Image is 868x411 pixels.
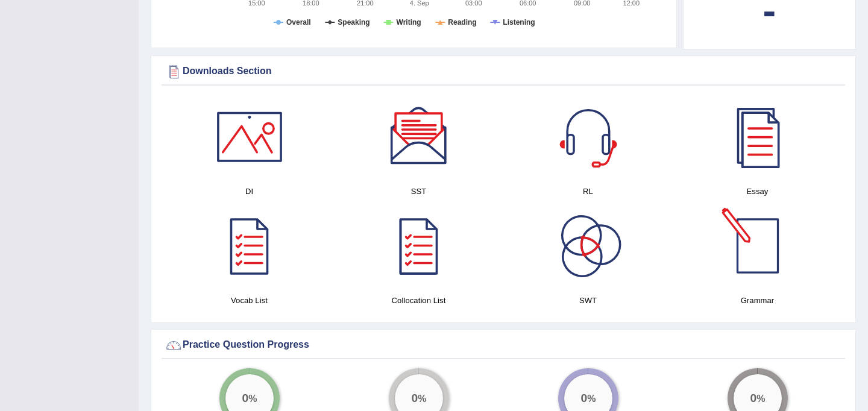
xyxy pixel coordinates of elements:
[242,392,248,405] big: 0
[509,294,667,307] h4: SWT
[171,185,328,198] h4: DI
[165,63,842,81] div: Downloads Section
[286,18,311,27] tspan: Overall
[679,185,836,198] h4: Essay
[340,294,497,307] h4: Collocation List
[509,185,667,198] h4: RL
[750,392,756,405] big: 0
[448,18,476,27] tspan: Reading
[397,18,421,27] tspan: Writing
[679,294,836,307] h4: Grammar
[411,392,418,405] big: 0
[503,18,535,27] tspan: Listening
[171,294,328,307] h4: Vocab List
[338,18,370,27] tspan: Speaking
[580,392,587,405] big: 0
[340,185,497,198] h4: SST
[165,336,842,354] div: Practice Question Progress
